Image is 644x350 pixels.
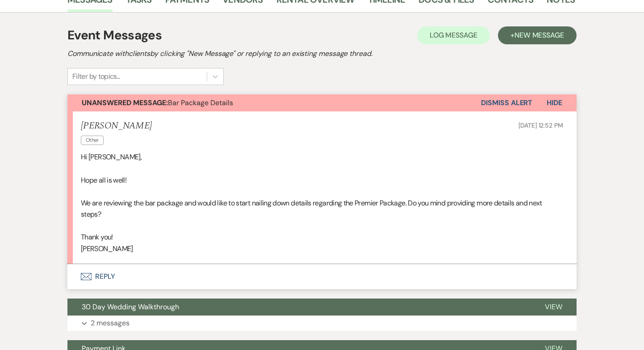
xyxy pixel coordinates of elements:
button: Hide [532,94,577,111]
h5: [PERSON_NAME] [81,120,152,132]
button: Unanswered Message:Bar Package Details [67,94,481,111]
button: Log Message [417,26,490,44]
button: +New Message [498,26,577,44]
button: View [531,299,577,316]
div: Filter by topics... [72,71,120,82]
span: Other [81,136,104,145]
span: Hide [547,98,562,107]
p: Hope all is well! [81,175,563,186]
p: Hi [PERSON_NAME], [81,151,563,163]
p: 2 messages [91,317,130,329]
h2: Communicate with clients by clicking "New Message" or replying to an existing message thread. [67,48,577,59]
button: Dismiss Alert [481,94,532,111]
p: We are reviewing the bar package and would like to start nailing down details regarding the Premi... [81,197,563,220]
p: [PERSON_NAME] [81,243,563,255]
button: 2 messages [67,316,577,331]
h1: Event Messages [67,26,162,45]
p: Thank you! [81,231,563,243]
strong: Unanswered Message: [82,98,168,107]
span: New Message [514,30,564,40]
span: [DATE] 12:52 PM [519,121,563,129]
span: Log Message [430,30,477,40]
span: View [545,302,562,312]
button: Reply [67,264,577,289]
span: 30 Day Wedding Walkthrough [82,302,179,312]
span: Bar Package Details [82,98,233,107]
button: 30 Day Wedding Walkthrough [67,299,531,316]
